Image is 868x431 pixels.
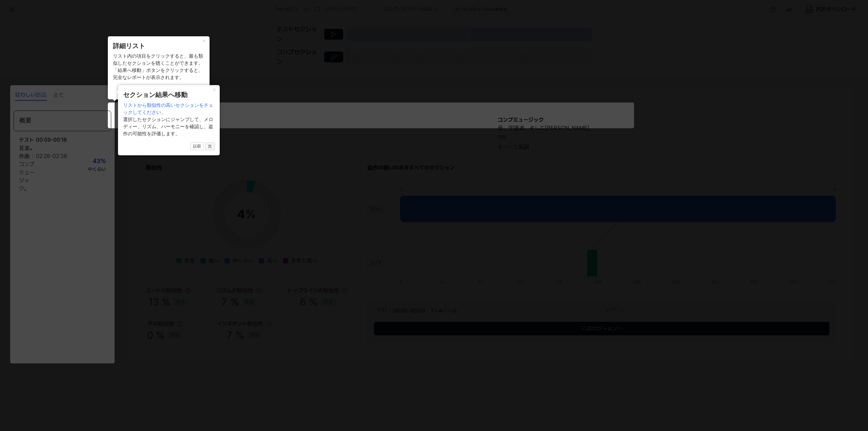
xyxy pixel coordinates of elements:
button: 以前 [190,142,204,151]
font: 次 [208,144,212,149]
font: 選択したセクションにジャンプして、メロディー、リズム、ハーモニーを確認し、盗作の可能性を評価します。 [123,117,213,136]
button: 次 [205,142,215,151]
font: リストから類似性の高いセクションをチェックしてください。 [123,102,213,115]
font: 「結果へ移動」ボタンをクリックすると、完全なレポートが表示されます。 [113,67,203,80]
font: 以前 [193,144,201,149]
font: リスト内の項目をクリックすると、最も類似したセクションを聴くことができます。 [113,53,203,66]
font: × [202,38,206,44]
button: 近い [209,85,220,95]
button: 近い [199,36,210,46]
font: セクション結果へ移動 [123,91,188,98]
font: × [213,86,216,93]
font: 詳細リスト [113,42,145,50]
